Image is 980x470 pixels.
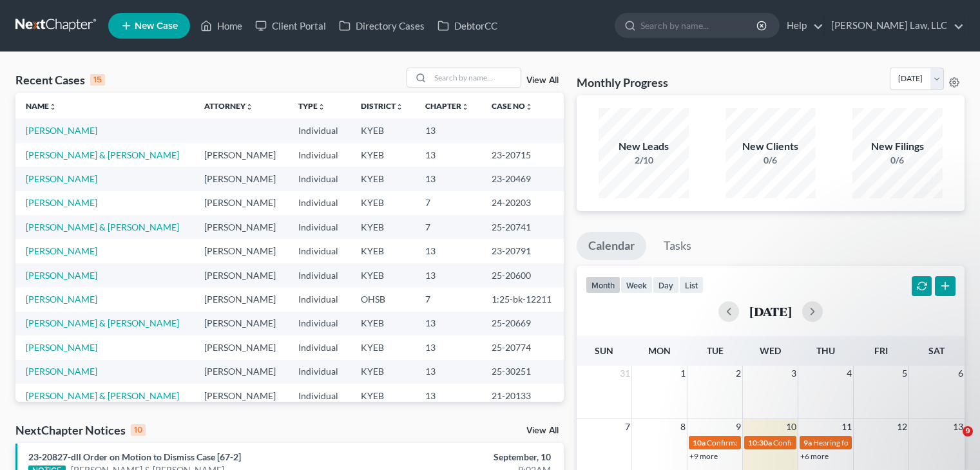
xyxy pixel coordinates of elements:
span: 7 [624,419,631,435]
a: [PERSON_NAME] [26,270,97,281]
a: [PERSON_NAME] Law, LLC [825,14,964,37]
a: [PERSON_NAME] [26,197,97,208]
td: 23-20791 [481,239,564,263]
td: 7 [415,287,481,311]
div: 10 [131,424,146,436]
i: unfold_more [525,103,533,111]
h2: [DATE] [749,305,792,318]
span: 9 [963,426,973,437]
button: month [586,276,620,294]
span: Sun [595,345,613,356]
td: [PERSON_NAME] [194,263,289,287]
span: 31 [619,366,631,381]
a: [PERSON_NAME] & [PERSON_NAME] [26,317,179,328]
td: KYEB [351,335,415,359]
a: +9 more [689,451,718,461]
a: Directory Cases [332,14,431,37]
td: 25-20774 [481,335,564,359]
div: Recent Cases [15,72,105,88]
div: New Leads [599,139,689,154]
td: Individual [288,312,350,335]
a: DebtorCC [431,14,504,37]
a: [PERSON_NAME] [26,173,97,184]
a: [PERSON_NAME] [26,245,97,256]
td: 13 [415,167,481,191]
td: 13 [415,384,481,408]
input: Search by name... [430,68,521,87]
td: [PERSON_NAME] [194,360,289,384]
h3: Monthly Progress [577,75,668,90]
div: September, 10 [385,451,551,464]
td: 13 [415,263,481,287]
div: 2/10 [599,154,689,167]
a: Typeunfold_more [298,101,325,111]
td: [PERSON_NAME] [194,335,289,359]
iframe: Intercom live chat [936,426,967,457]
td: Individual [288,335,350,359]
span: 1 [679,366,687,381]
td: 25-20600 [481,263,564,287]
div: New Clients [725,139,816,154]
td: Individual [288,118,350,142]
a: [PERSON_NAME] [26,294,97,305]
a: [PERSON_NAME] [26,342,97,353]
td: Individual [288,239,350,263]
a: [PERSON_NAME] & [PERSON_NAME] [26,149,179,160]
i: unfold_more [396,103,403,111]
td: 7 [415,215,481,239]
td: 13 [415,335,481,359]
a: Help [780,14,823,37]
a: Districtunfold_more [361,101,403,111]
td: KYEB [351,263,415,287]
span: 10a [693,438,706,447]
a: [PERSON_NAME] & [PERSON_NAME] [26,390,179,401]
a: Chapterunfold_more [425,101,469,111]
a: [PERSON_NAME] [26,125,97,136]
td: KYEB [351,215,415,239]
td: [PERSON_NAME] [194,384,289,408]
td: KYEB [351,191,415,215]
td: KYEB [351,239,415,263]
div: 15 [90,74,105,86]
a: [PERSON_NAME] & [PERSON_NAME] [26,221,179,232]
td: [PERSON_NAME] [194,143,289,167]
td: [PERSON_NAME] [194,239,289,263]
a: Calendar [577,232,646,260]
i: unfold_more [245,103,253,111]
i: unfold_more [461,103,469,111]
td: 7 [415,191,481,215]
span: 9a [803,438,812,447]
td: [PERSON_NAME] [194,191,289,215]
a: +6 more [800,451,829,461]
span: New Case [135,21,178,31]
span: Mon [648,345,671,356]
button: week [620,276,653,294]
td: 13 [415,312,481,335]
td: Individual [288,143,350,167]
td: Individual [288,360,350,384]
a: View All [526,426,559,435]
td: KYEB [351,312,415,335]
td: [PERSON_NAME] [194,287,289,311]
a: Case Nounfold_more [492,101,533,111]
td: 13 [415,239,481,263]
a: Attorneyunfold_more [204,101,253,111]
td: KYEB [351,118,415,142]
td: 25-30251 [481,360,564,384]
td: Individual [288,384,350,408]
i: unfold_more [49,103,57,111]
td: 13 [415,360,481,384]
td: 24-20203 [481,191,564,215]
td: Individual [288,287,350,311]
span: Hearing for [PERSON_NAME] [813,438,914,447]
a: Home [194,14,249,37]
span: 10:30a [748,438,772,447]
i: unfold_more [318,103,325,111]
td: 25-20669 [481,312,564,335]
a: 23-20827-dll Order on Motion to Dismiss Case [67-2] [28,451,241,462]
button: list [679,276,704,294]
div: 0/6 [852,154,943,167]
input: Search by name... [640,14,758,37]
td: OHSB [351,287,415,311]
a: Client Portal [249,14,332,37]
